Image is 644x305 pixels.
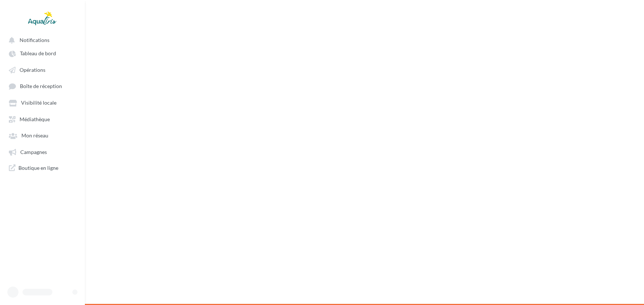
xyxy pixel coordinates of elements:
[20,149,47,155] span: Campagnes
[4,96,80,109] a: Visibilité locale
[20,83,62,90] span: Boîte de réception
[18,164,58,171] span: Boutique en ligne
[4,79,80,93] a: Boîte de réception
[20,67,45,73] span: Opérations
[4,112,80,126] a: Médiathèque
[4,46,80,60] a: Tableau de bord
[20,116,50,122] span: Médiathèque
[4,63,80,76] a: Opérations
[4,145,80,158] a: Campagnes
[4,129,80,142] a: Mon réseau
[21,100,56,106] span: Visibilité locale
[20,37,49,43] span: Notifications
[4,161,80,174] a: Boutique en ligne
[20,50,56,57] span: Tableau de bord
[21,133,48,139] span: Mon réseau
